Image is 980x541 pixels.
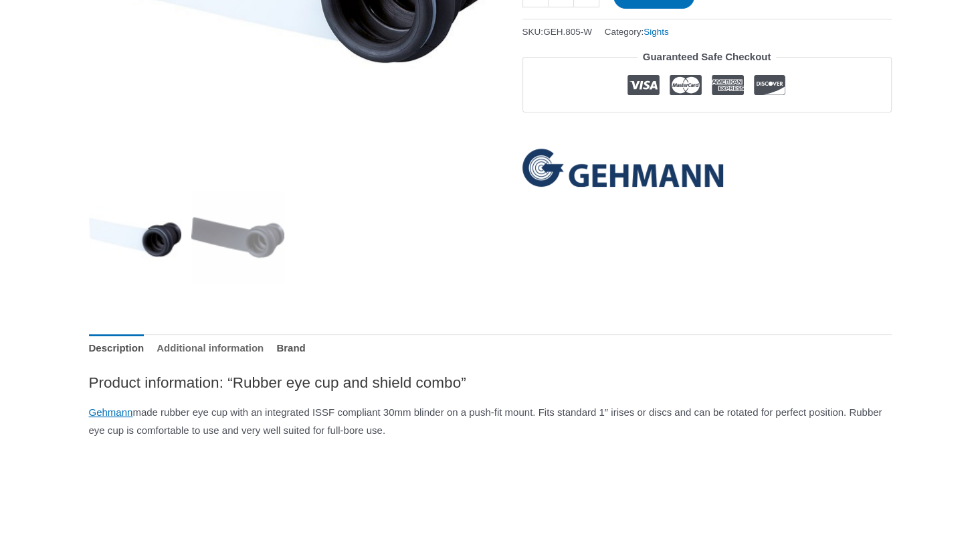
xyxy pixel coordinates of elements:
[157,334,264,363] a: Additional information
[522,149,723,187] a: Gehmann
[89,403,892,441] p: made rubber eye cup with an integrated ISSF compliant 30mm blinder on a push-fit mount. Fits stan...
[638,48,777,66] legend: Guaranteed Safe Checkout
[89,334,144,363] a: Description
[89,373,892,392] h2: Product information: “Rubber eye cup and shield combo”
[522,123,892,139] iframe: Customer reviews powered by Trustpilot
[276,334,305,363] a: Brand
[605,23,669,40] span: Category:
[644,27,669,37] a: Sights
[543,27,592,37] span: GEH.805-W
[89,406,133,418] a: Gehmann
[89,191,182,284] img: eye cup and shield combo
[522,23,592,40] span: SKU:
[191,191,284,284] img: Rubber eye cup and shield combo - Image 2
